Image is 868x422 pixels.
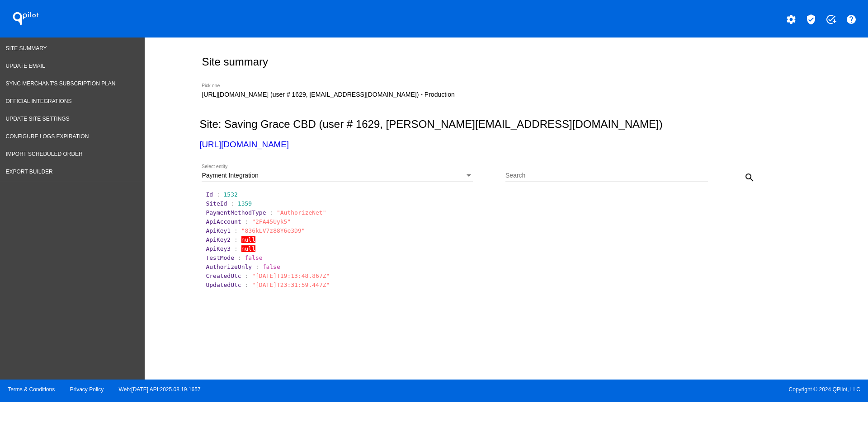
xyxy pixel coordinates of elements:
[241,236,255,243] span: null
[252,218,291,225] span: "2FA45Uyk5"
[234,227,238,234] span: :
[252,281,330,288] span: "[DATE]T23:31:59.447Z"
[6,169,53,175] span: Export Builder
[252,272,330,279] span: "[DATE]T19:13:48.867Z"
[206,245,231,252] span: ApiKey3
[245,281,249,288] span: :
[231,200,234,207] span: :
[241,245,255,252] span: null
[245,272,249,279] span: :
[806,14,816,25] mat-icon: verified_user
[269,209,273,216] span: :
[255,263,259,270] span: :
[234,236,238,243] span: :
[8,9,44,28] h1: QPilot
[846,14,857,25] mat-icon: help
[202,172,258,179] span: Payment Integration
[206,281,241,288] span: UpdatedUtc
[6,116,70,122] span: Update Site Settings
[206,272,241,279] span: CreatedUtc
[245,218,249,225] span: :
[206,254,234,261] span: TestMode
[277,209,326,216] span: "AuthorizeNet"
[199,140,288,149] a: [URL][DOMAIN_NAME]
[119,386,201,393] a: Web:[DATE] API:2025.08.19.1657
[202,91,473,98] input: Number
[505,172,708,179] input: Search
[6,151,83,157] span: Import Scheduled Order
[263,263,280,270] span: false
[6,98,72,104] span: Official Integrations
[6,45,47,52] span: Site Summary
[744,172,755,183] mat-icon: search
[70,386,104,393] a: Privacy Policy
[199,118,809,131] h2: Site: Saving Grace CBD (user # 1629, [PERSON_NAME][EMAIL_ADDRESS][DOMAIN_NAME])
[206,191,213,198] span: Id
[8,386,55,393] a: Terms & Conditions
[234,245,238,252] span: :
[238,200,252,207] span: 1359
[206,236,231,243] span: ApiKey2
[206,218,241,225] span: ApiAccount
[206,209,266,216] span: PaymentMethodType
[786,14,797,25] mat-icon: settings
[224,191,238,198] span: 1532
[206,200,227,207] span: SiteId
[238,254,241,261] span: :
[6,133,89,140] span: Configure logs expiration
[206,227,231,234] span: ApiKey1
[6,63,45,69] span: Update Email
[241,227,305,234] span: "836kLV7z88Y6e3D9"
[206,263,252,270] span: AuthorizeOnly
[442,386,860,393] span: Copyright © 2024 QPilot, LLC
[245,254,263,261] span: false
[202,172,473,179] mat-select: Select entity
[202,56,268,68] h2: Site summary
[6,80,116,87] span: Sync Merchant's Subscription Plan
[217,191,220,198] span: :
[826,14,836,25] mat-icon: add_task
